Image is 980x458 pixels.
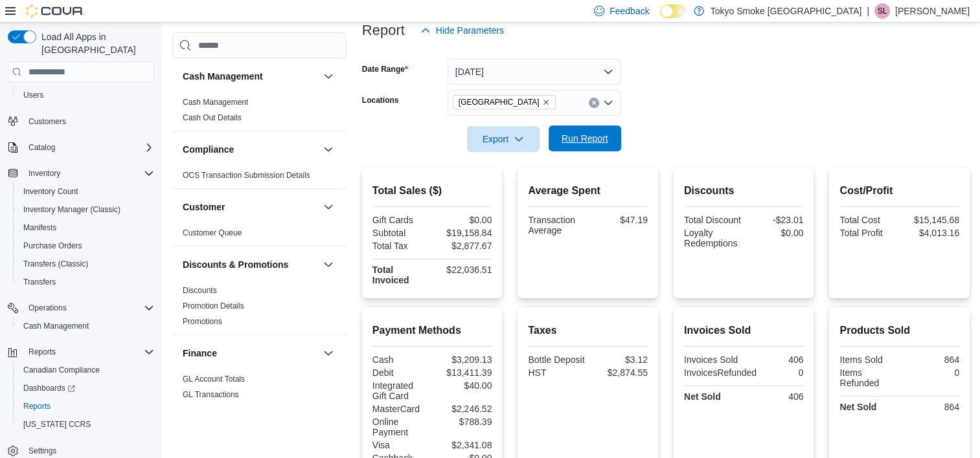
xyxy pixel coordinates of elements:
span: Operations [23,300,154,316]
a: Discounts [183,286,217,295]
button: Customer [183,201,318,213]
span: Dashboards [23,383,75,393]
div: $2,341.08 [435,440,492,450]
div: Customer [172,225,347,246]
div: Invoices Sold [684,354,741,365]
div: $15,145.68 [902,215,959,225]
div: Total Discount [684,215,741,225]
a: Promotion Details [183,301,244,311]
span: Run Report [562,132,608,145]
span: Inventory Count [18,184,154,199]
span: Promotion Details [183,301,244,311]
span: Purchase Orders [23,241,82,251]
span: Transfers (Classic) [23,259,88,269]
div: $13,411.39 [435,367,492,378]
h2: Average Spent [528,183,648,199]
button: Catalog [3,138,159,157]
div: 0 [762,367,803,378]
div: InvoicesRefunded [684,367,757,378]
span: OCS Transaction Submission Details [183,170,310,180]
h2: Cost/Profit [839,183,959,199]
button: Reports [3,343,159,361]
div: Cash Management [172,94,347,131]
div: Total Profit [839,228,896,238]
div: Bottle Deposit [528,354,585,365]
span: Settings [28,446,56,456]
div: MasterCard [372,404,429,414]
p: Tokyo Smoke [GEOGRAPHIC_DATA] [711,3,862,19]
button: Cash Management [321,69,336,84]
span: Users [23,90,43,100]
div: Debit [372,367,429,378]
div: 406 [746,391,803,402]
span: Reports [23,401,51,411]
span: Purchase Orders [18,238,154,254]
div: Integrated Gift Card [372,380,429,401]
strong: Net Sold [684,391,721,402]
a: Users [18,87,49,103]
span: Feedback [610,5,649,17]
div: Finance [172,371,347,408]
h2: Invoices Sold [684,323,804,338]
h3: Discounts & Promotions [183,258,288,271]
button: Run Report [549,125,621,151]
h2: Total Sales ($) [372,183,492,199]
div: Loyalty Redemptions [684,228,741,248]
div: $788.39 [435,417,492,427]
h2: Payment Methods [372,323,492,338]
div: Total Cost [839,215,896,225]
span: Inventory Manager (Classic) [23,204,120,215]
a: Purchase Orders [18,238,87,254]
a: Dashboards [18,380,80,396]
button: Purchase Orders [13,237,159,255]
a: Inventory Manager (Classic) [18,202,126,217]
span: Cash Management [183,97,248,107]
a: Dashboards [13,379,159,397]
button: Users [13,86,159,104]
div: Gift Cards [372,215,429,225]
button: Transfers [13,273,159,291]
input: Dark Mode [660,5,687,18]
a: Manifests [18,220,62,235]
div: $4,013.16 [902,228,959,238]
div: $2,246.52 [435,404,492,414]
button: Discounts & Promotions [321,257,336,272]
span: Customers [28,116,66,127]
span: GL Account Totals [183,374,245,384]
strong: Net Sold [839,402,876,412]
div: $0.00 [435,215,492,225]
div: $47.19 [591,215,648,225]
a: Canadian Compliance [18,362,105,378]
button: Export [467,126,540,152]
button: Open list of options [603,98,613,108]
button: Customer [321,199,336,215]
h3: Customer [183,201,225,213]
div: Subtotal [372,228,429,238]
button: Compliance [183,143,318,156]
button: Customers [3,112,159,131]
span: Manifests [23,223,56,233]
div: $2,874.55 [591,367,648,378]
span: Customer Queue [183,228,242,238]
button: [DATE] [448,59,621,85]
a: Inventory Count [18,184,84,199]
span: Cash Management [23,321,89,331]
span: Inventory [28,168,60,179]
button: Canadian Compliance [13,361,159,379]
button: Discounts & Promotions [183,258,318,271]
div: Online Payment [372,417,429,437]
a: [US_STATE] CCRS [18,417,96,432]
span: Washington CCRS [18,417,154,432]
span: SL [878,3,887,19]
button: Inventory [3,164,159,182]
span: Transfers (Classic) [18,256,154,272]
span: [GEOGRAPHIC_DATA] [459,96,540,109]
button: Remove Mount Pearl Commonwealth from selection in this group [542,98,550,106]
button: Inventory Count [13,182,159,201]
a: Customer Queue [183,228,242,237]
a: OCS Transaction Submission Details [183,171,310,180]
a: Reports [18,398,56,414]
span: Reports [23,344,154,360]
span: Hide Parameters [436,24,504,37]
